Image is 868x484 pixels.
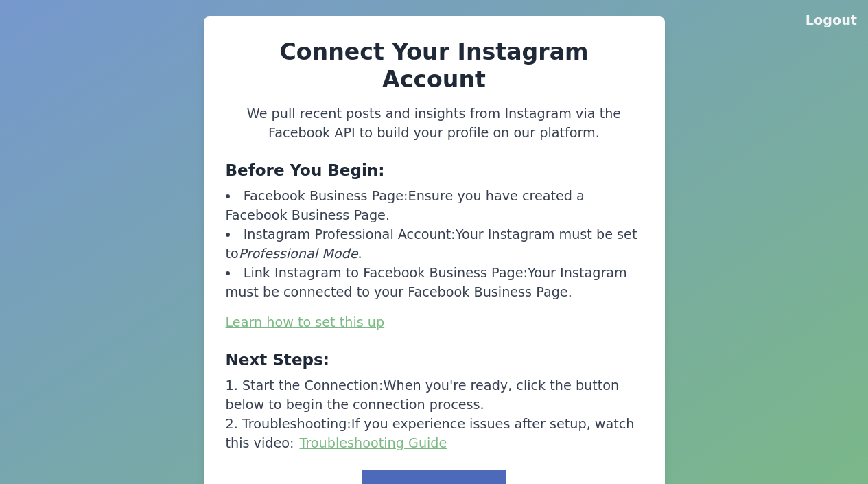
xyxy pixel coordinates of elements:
span: Facebook Business Page: [244,188,408,204]
li: If you experience issues after setup, watch this video: [226,415,643,453]
h3: Next Steps: [226,349,643,371]
a: Learn how to set this up [226,314,385,330]
h2: Connect Your Instagram Account [226,38,643,93]
span: Link Instagram to Facebook Business Page: [244,265,528,281]
p: We pull recent posts and insights from Instagram via the Facebook API to build your profile on ou... [226,104,643,143]
span: Start the Connection: [242,378,384,393]
h3: Before You Begin: [226,159,643,181]
li: Ensure you have created a Facebook Business Page. [226,187,643,225]
span: Instagram Professional Account: [244,227,456,242]
span: Professional Mode [239,246,358,262]
li: When you're ready, click the button below to begin the connection process. [226,376,643,415]
li: Your Instagram must be set to . [226,225,643,264]
span: Troubleshooting: [242,416,351,432]
li: Your Instagram must be connected to your Facebook Business Page. [226,264,643,302]
a: Troubleshooting Guide [300,435,447,451]
button: Logout [806,11,857,30]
